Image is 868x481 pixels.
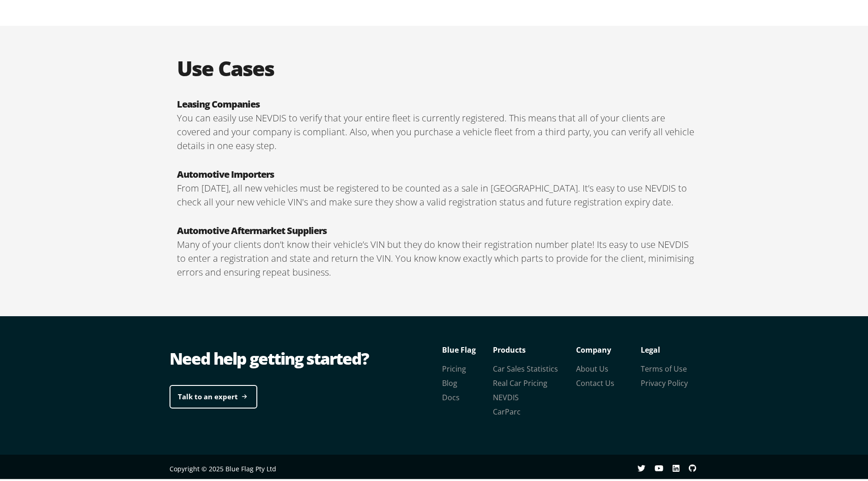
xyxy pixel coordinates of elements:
a: github [689,463,705,471]
p: Many of your clients don’t know their vehicle’s VIN but they do know their registration number pl... [177,236,698,277]
a: Real Car Pricing [493,376,547,386]
a: Pricing [442,362,466,372]
p: Blue Flag [442,341,493,355]
a: Car Sales Statistics [493,362,558,372]
a: CarParc [493,405,521,415]
a: Contact Us [576,376,614,386]
p: Company [576,341,641,355]
a: Docs [442,391,460,401]
h2: Use Cases [177,54,698,79]
p: Legal [641,341,705,355]
a: youtube [655,463,673,471]
p: From [DATE], all new vehicles must be registered to be counted as a sale in [GEOGRAPHIC_DATA]. It... [177,180,698,207]
span: Copyright © 2025 Blue Flag Pty Ltd [170,463,276,471]
a: NEVDIS [493,391,519,401]
a: About Us [576,362,608,372]
a: Terms of Use [641,362,687,372]
p: You can easily use NEVDIS to verify that your entire fleet is currently registered. This means th... [177,109,698,151]
a: Privacy Policy [641,376,688,386]
h3: Leasing Companies [177,96,698,109]
a: Talk to an expert [170,383,257,407]
div: Need help getting started? [170,345,437,368]
a: Blog [442,376,457,386]
p: Products [493,341,576,355]
a: Twitter [637,463,655,471]
a: linkedin [673,463,689,471]
h3: Automotive Importers [177,166,698,180]
h3: Automotive Aftermarket Suppliers [177,222,698,236]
